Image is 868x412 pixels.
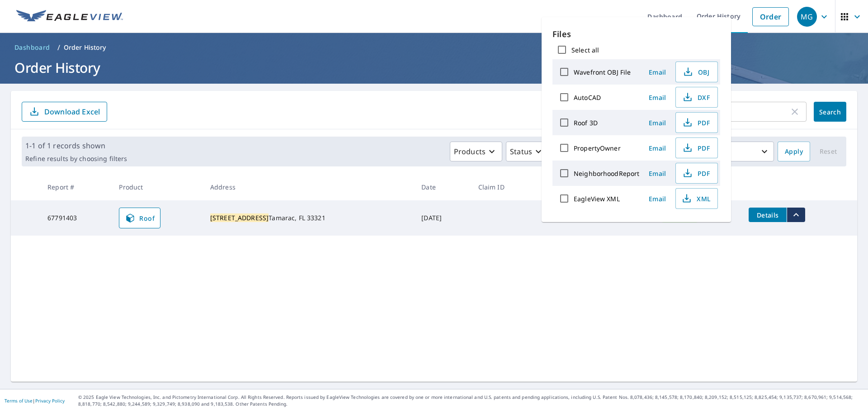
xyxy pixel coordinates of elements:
[646,194,668,203] span: Email
[675,163,718,184] button: PDF
[643,90,672,104] button: Email
[643,192,672,206] button: Email
[681,142,710,153] span: PDF
[25,155,127,163] p: Refine results by choosing filters
[537,174,601,200] th: Delivery
[35,398,65,404] a: Privacy Policy
[552,28,720,40] p: Files
[450,142,502,161] button: Products
[64,43,106,52] p: Order History
[210,213,269,222] mark: [STREET_ADDRESS]
[681,117,710,128] span: PDF
[574,194,620,203] label: EagleView XML
[203,174,414,200] th: Address
[22,102,107,122] button: Download Excel
[574,118,598,127] label: Roof 3D
[821,108,839,116] span: Search
[643,141,672,155] button: Email
[414,200,471,236] td: [DATE]
[681,66,710,77] span: OBJ
[646,118,668,127] span: Email
[414,174,471,200] th: Date
[40,200,112,236] td: 67791403
[11,40,857,55] nav: breadcrumb
[11,40,54,55] a: Dashboard
[814,102,846,122] button: Search
[57,42,60,53] li: /
[112,174,203,200] th: Product
[571,46,599,54] label: Select all
[78,394,863,407] p: © 2025 Eagle View Technologies, Inc. and Pictometry International Corp. All Rights Reserved. Repo...
[681,92,710,103] span: DXF
[454,146,486,157] p: Products
[646,93,668,102] span: Email
[471,174,538,200] th: Claim ID
[675,87,718,108] button: DXF
[5,398,65,403] p: |
[681,168,710,179] span: PDF
[675,62,718,82] button: OBJ
[797,7,817,27] div: MG
[16,10,123,24] img: EV Logo
[675,188,718,209] button: XML
[125,213,155,223] span: Roof
[210,213,407,223] div: Tamarac, FL 33321
[675,137,718,158] button: PDF
[574,68,631,76] label: Wavefront OBJ File
[646,144,668,152] span: Email
[11,58,857,77] h1: Order History
[749,208,787,222] button: detailsBtn-67791403
[785,146,803,157] span: Apply
[574,169,639,178] label: NeighborhoodReport
[574,144,621,152] label: PropertyOwner
[643,65,672,79] button: Email
[643,116,672,130] button: Email
[752,7,789,26] a: Order
[646,68,668,76] span: Email
[646,169,668,178] span: Email
[510,146,532,157] p: Status
[787,208,805,222] button: filesDropdownBtn-67791403
[40,174,112,200] th: Report #
[5,398,33,404] a: Terms of Use
[119,208,160,228] a: Roof
[44,107,100,117] p: Download Excel
[25,140,127,151] p: 1-1 of 1 records shown
[537,200,601,236] td: Regular
[574,93,601,102] label: AutoCAD
[14,43,50,52] span: Dashboard
[778,142,810,161] button: Apply
[754,211,781,219] span: Details
[681,193,710,204] span: XML
[675,112,718,133] button: PDF
[643,166,672,180] button: Email
[506,142,549,161] button: Status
